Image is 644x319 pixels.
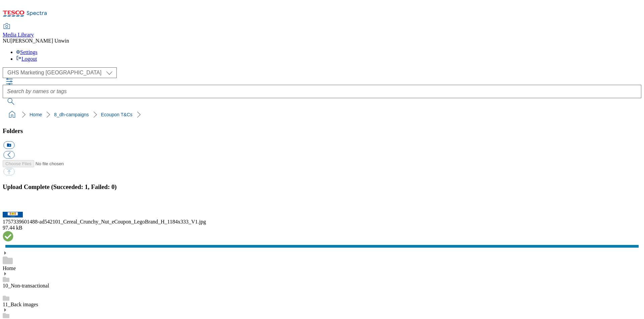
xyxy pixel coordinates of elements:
a: home [7,109,17,120]
div: 97.44 kB [3,225,641,231]
input: Search by names or tags [3,85,641,98]
img: preview [3,212,23,217]
a: Settings [16,49,38,55]
a: 8_dh-campaigns [54,112,89,117]
span: Media Library [3,32,34,38]
a: Home [30,112,42,117]
a: 11_Back images [3,302,38,307]
h3: Upload Complete (Succeeded: 1, Failed: 0) [3,183,641,191]
span: [PERSON_NAME] Unwin [10,38,69,44]
h3: Folders [3,127,641,135]
nav: breadcrumb [3,108,641,121]
a: Ecoupon T&Cs [101,112,132,117]
a: Media Library [3,24,34,38]
span: NU [3,38,10,44]
div: 1757339601488-ad542101_Cereal_Crunchy_Nut_eCoupon_LegoBrand_H_1184x333_V1.jpg [3,219,641,225]
a: 10_Non-transactional [3,283,49,289]
a: Logout [16,56,37,62]
a: Home [3,265,16,271]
